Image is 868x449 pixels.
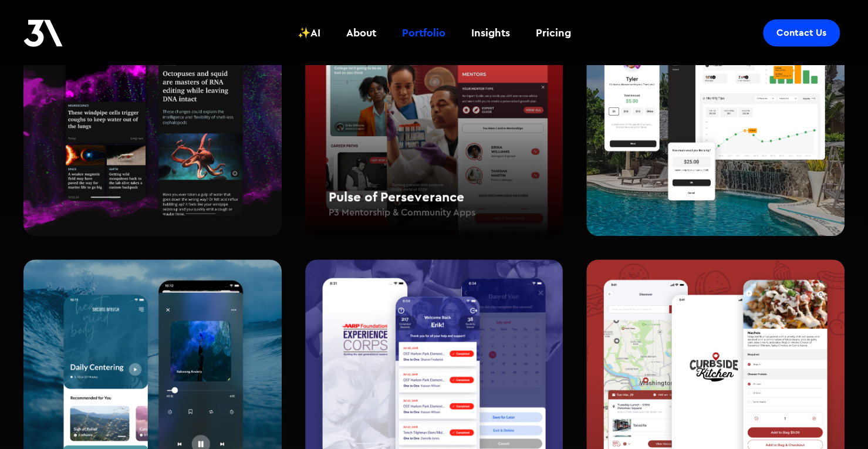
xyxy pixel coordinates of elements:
[464,11,517,55] a: Insights
[395,11,452,55] a: Portfolio
[471,25,510,40] div: Insights
[536,25,571,40] div: Pricing
[763,19,840,46] a: Contact Us
[339,11,383,55] a: About
[298,25,320,40] div: ✨AI
[402,25,445,40] div: Portfolio
[346,25,376,40] div: About
[329,207,475,219] h4: P3 Mentorship & Community Apps
[529,11,578,55] a: Pricing
[329,187,563,206] h2: Pulse of Perseverance
[776,27,826,39] div: Contact Us
[291,11,327,55] a: ✨AI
